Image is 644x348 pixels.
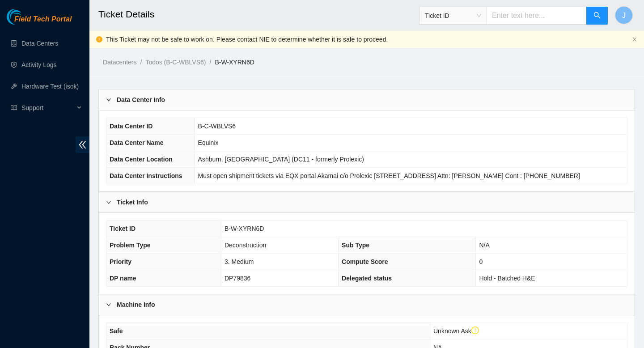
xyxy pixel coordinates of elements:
button: close [632,37,637,42]
span: Priority [110,258,131,265]
div: Ticket Info [99,192,635,212]
span: double-left [76,136,89,153]
a: Datacenters [103,59,136,66]
span: Compute Score [342,258,388,265]
span: right [106,97,111,102]
a: B-W-XYRN6D [215,59,254,66]
span: Must open shipment tickets via EQX portal Akamai c/o Prolexic [STREET_ADDRESS] Attn: [PERSON_NAME... [198,172,580,179]
span: Sub Type [342,242,369,249]
b: Machine Info [117,300,155,310]
button: search [586,7,608,25]
span: Field Tech Portal [14,15,72,24]
a: Todos (B-C-WBLVS6) [145,59,206,66]
span: B-W-XYRN6D [225,225,264,232]
span: Data Center ID [110,123,153,130]
span: close [632,37,637,42]
span: Support [21,99,74,117]
span: J [622,10,626,21]
span: Ticket ID [425,9,481,22]
span: read [11,105,17,111]
div: Data Center Info [99,89,635,110]
span: right [106,199,111,205]
span: Data Center Location [110,156,173,163]
a: Hardware Test (isok) [21,83,79,90]
span: Ashburn, [GEOGRAPHIC_DATA] (DC11 - formerly Prolexic) [198,156,364,163]
span: right [106,302,111,307]
a: Data Centers [21,40,58,47]
img: Akamai Technologies [7,9,45,25]
b: Ticket Info [117,197,148,207]
span: Unknown Ask [433,327,479,335]
a: Activity Logs [21,61,57,68]
button: J [615,6,633,24]
span: Delegated status [342,275,392,282]
span: 3. Medium [225,258,254,265]
span: N/A [479,242,489,249]
span: DP79836 [225,275,250,282]
span: Equinix [198,139,219,146]
b: Data Center Info [117,95,165,105]
span: Safe [110,327,123,335]
span: DP name [110,275,136,282]
span: Data Center Name [110,139,164,146]
span: Deconstruction [225,242,266,249]
span: search [593,12,601,20]
div: Machine Info [99,294,635,315]
span: / [209,59,211,66]
input: Enter text here... [487,7,587,25]
span: B-C-WBLVS6 [198,123,236,130]
span: Hold - Batched H&E [479,275,535,282]
span: exclamation-circle [471,327,479,335]
span: Data Center Instructions [110,172,182,179]
span: Problem Type [110,242,151,249]
a: Akamai TechnologiesField Tech Portal [7,16,72,28]
span: / [140,59,142,66]
span: Ticket ID [110,225,136,232]
span: 0 [479,258,483,265]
